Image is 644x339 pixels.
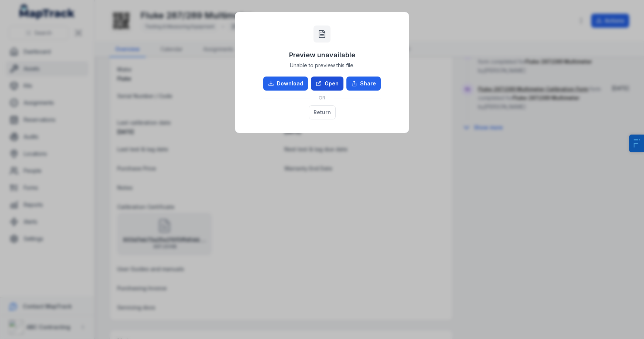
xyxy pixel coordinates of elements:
[263,91,381,105] div: OR
[290,62,355,69] span: Unable to preview this file.
[263,77,308,91] a: Download
[311,77,343,91] a: Open
[346,77,381,91] button: Share
[309,105,336,119] button: Return
[289,50,355,60] h3: Preview unavailable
